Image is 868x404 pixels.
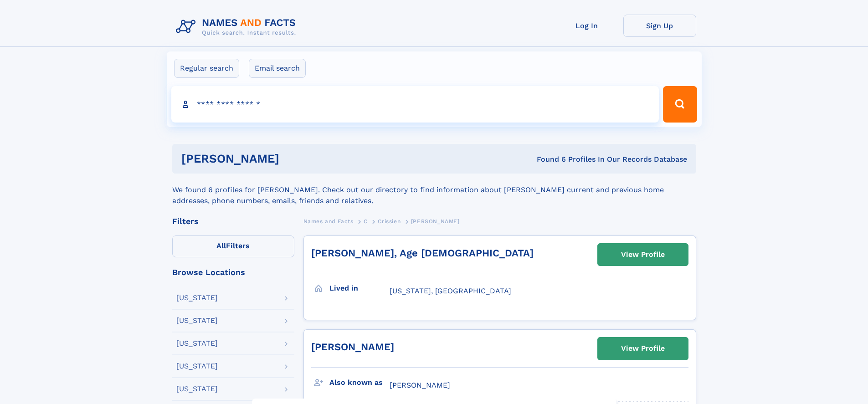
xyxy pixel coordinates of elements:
[311,341,394,353] a: [PERSON_NAME]
[171,86,659,123] input: search input
[172,268,294,276] div: Browse Locations
[390,286,511,295] span: [US_STATE], [GEOGRAPHIC_DATA]
[411,218,460,225] span: [PERSON_NAME]
[176,363,218,370] div: [US_STATE]
[174,59,239,78] label: Regular search
[378,215,401,227] a: Crissien
[390,381,450,389] span: [PERSON_NAME]
[364,215,368,227] a: C
[172,217,294,225] div: Filters
[621,338,665,359] div: View Profile
[172,174,696,206] div: We found 6 profiles for [PERSON_NAME]. Check out our directory to find information about [PERSON_...
[364,218,368,225] span: C
[216,241,226,250] span: All
[176,317,218,324] div: [US_STATE]
[172,235,294,257] label: Filters
[378,218,401,225] span: Crissien
[176,294,218,302] div: [US_STATE]
[663,86,697,123] button: Search Button
[550,15,623,37] a: Log In
[172,15,303,39] img: Logo Names and Facts
[598,244,688,266] a: View Profile
[181,153,408,164] h1: [PERSON_NAME]
[303,215,354,227] a: Names and Facts
[598,338,688,359] a: View Profile
[176,385,218,393] div: [US_STATE]
[329,375,390,390] h3: Also known as
[249,59,306,78] label: Email search
[176,340,218,347] div: [US_STATE]
[621,244,665,265] div: View Profile
[623,15,696,37] a: Sign Up
[329,281,390,296] h3: Lived in
[408,154,687,164] div: Found 6 Profiles In Our Records Database
[311,247,534,259] a: [PERSON_NAME], Age [DEMOGRAPHIC_DATA]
